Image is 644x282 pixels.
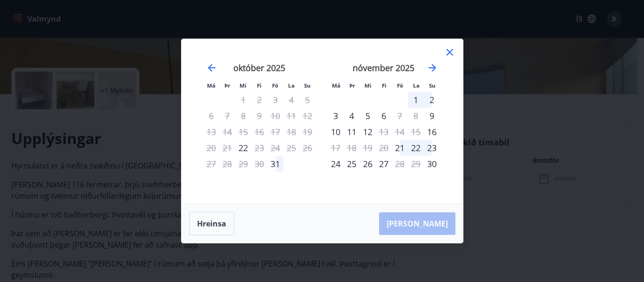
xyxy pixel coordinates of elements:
small: Fö [272,82,278,89]
td: Not available. þriðjudagur, 18. nóvember 2025 [344,140,360,156]
td: Not available. föstudagur, 10. október 2025 [267,108,283,124]
td: Not available. þriðjudagur, 28. október 2025 [219,156,235,172]
td: Not available. föstudagur, 3. október 2025 [267,92,283,108]
td: Not available. fimmtudagur, 30. október 2025 [251,156,267,172]
td: Choose mánudagur, 3. nóvember 2025 as your check-in date. It’s available. [328,108,344,124]
td: Not available. föstudagur, 14. nóvember 2025 [392,124,408,140]
div: 25 [344,156,360,172]
td: Not available. miðvikudagur, 15. október 2025 [235,124,251,140]
div: 12 [360,124,376,140]
td: Not available. þriðjudagur, 14. október 2025 [219,124,235,140]
td: Not available. fimmtudagur, 13. nóvember 2025 [376,124,392,140]
div: 5 [360,108,376,124]
td: Not available. föstudagur, 17. október 2025 [267,124,283,140]
td: Not available. laugardagur, 25. október 2025 [283,140,299,156]
td: Not available. mánudagur, 13. október 2025 [203,124,219,140]
td: Choose föstudagur, 21. nóvember 2025 as your check-in date. It’s available. [392,140,408,156]
td: Not available. mánudagur, 27. október 2025 [203,156,219,172]
div: Aðeins útritun í boði [392,108,408,124]
td: Not available. föstudagur, 24. október 2025 [267,140,283,156]
div: 4 [344,108,360,124]
td: Not available. mánudagur, 6. október 2025 [203,108,219,124]
td: Choose miðvikudagur, 5. nóvember 2025 as your check-in date. It’s available. [360,108,376,124]
td: Not available. sunnudagur, 5. október 2025 [299,92,315,108]
div: Aðeins útritun í boði [376,124,392,140]
td: Not available. sunnudagur, 12. október 2025 [299,108,315,124]
div: Aðeins innritun í boði [424,156,440,172]
td: Choose miðvikudagur, 22. október 2025 as your check-in date. It’s available. [235,140,251,156]
div: Move forward to switch to the next month. [427,62,438,73]
small: Má [332,82,340,89]
td: Choose föstudagur, 31. október 2025 as your check-in date. It’s available. [267,156,283,172]
strong: nóvember 2025 [353,62,414,73]
small: La [413,82,420,89]
td: Choose þriðjudagur, 4. nóvember 2025 as your check-in date. It’s available. [344,108,360,124]
td: Not available. miðvikudagur, 8. október 2025 [235,108,251,124]
td: Not available. laugardagur, 4. október 2025 [283,92,299,108]
td: Choose sunnudagur, 9. nóvember 2025 as your check-in date. It’s available. [424,108,440,124]
div: Aðeins innritun í boði [424,124,440,140]
small: Mi [364,82,372,89]
td: Not available. laugardagur, 8. nóvember 2025 [408,108,424,124]
td: Choose þriðjudagur, 25. nóvember 2025 as your check-in date. It’s available. [344,156,360,172]
div: Aðeins útritun í boði [251,140,267,156]
div: 22 [408,140,424,156]
small: Su [429,82,436,89]
div: Aðeins útritun í boði [328,140,344,156]
td: Not available. miðvikudagur, 1. október 2025 [235,92,251,108]
td: Not available. sunnudagur, 26. október 2025 [299,140,315,156]
td: Not available. laugardagur, 11. október 2025 [283,108,299,124]
td: Not available. fimmtudagur, 23. október 2025 [251,140,267,156]
small: Fö [397,82,403,89]
td: Not available. fimmtudagur, 16. október 2025 [251,124,267,140]
td: Not available. fimmtudagur, 2. október 2025 [251,92,267,108]
td: Not available. föstudagur, 28. nóvember 2025 [392,156,408,172]
td: Choose sunnudagur, 16. nóvember 2025 as your check-in date. It’s available. [424,124,440,140]
td: Choose sunnudagur, 23. nóvember 2025 as your check-in date. It’s available. [424,140,440,156]
small: Þr [349,82,355,89]
td: Choose miðvikudagur, 26. nóvember 2025 as your check-in date. It’s available. [360,156,376,172]
div: 26 [360,156,376,172]
div: 3 [328,108,344,124]
td: Not available. fimmtudagur, 20. nóvember 2025 [376,140,392,156]
td: Not available. miðvikudagur, 29. október 2025 [235,156,251,172]
td: Not available. þriðjudagur, 7. október 2025 [219,108,235,124]
td: Not available. sunnudagur, 19. október 2025 [299,124,315,140]
td: Not available. laugardagur, 29. nóvember 2025 [408,156,424,172]
td: Not available. mánudagur, 20. október 2025 [203,140,219,156]
td: Not available. þriðjudagur, 21. október 2025 [219,140,235,156]
div: 10 [328,124,344,140]
div: Aðeins innritun í boði [424,108,440,124]
td: Not available. mánudagur, 17. nóvember 2025 [328,140,344,156]
td: Not available. laugardagur, 15. nóvember 2025 [408,124,424,140]
td: Choose sunnudagur, 30. nóvember 2025 as your check-in date. It’s available. [424,156,440,172]
small: Mi [239,82,247,89]
small: Su [304,82,311,89]
td: Choose miðvikudagur, 12. nóvember 2025 as your check-in date. It’s available. [360,124,376,140]
strong: október 2025 [233,62,285,73]
div: Aðeins útritun í boði [392,156,408,172]
td: Not available. föstudagur, 7. nóvember 2025 [392,108,408,124]
div: Aðeins innritun í boði [235,140,251,156]
td: Choose þriðjudagur, 11. nóvember 2025 as your check-in date. It’s available. [344,124,360,140]
div: 1 [408,92,424,108]
td: Not available. fimmtudagur, 9. október 2025 [251,108,267,124]
div: 2 [424,92,440,108]
div: Move backward to switch to the previous month. [206,62,217,73]
div: Aðeins innritun í boði [267,156,283,172]
td: Choose laugardagur, 22. nóvember 2025 as your check-in date. It’s available. [408,140,424,156]
div: 6 [376,108,392,124]
td: Choose mánudagur, 24. nóvember 2025 as your check-in date. It’s available. [328,156,344,172]
div: Calendar [193,50,452,193]
button: Hreinsa [189,212,234,235]
small: La [288,82,295,89]
small: Má [207,82,215,89]
div: 23 [424,140,440,156]
td: Choose mánudagur, 10. nóvember 2025 as your check-in date. It’s available. [328,124,344,140]
div: 11 [344,124,360,140]
td: Not available. miðvikudagur, 19. nóvember 2025 [360,140,376,156]
td: Choose fimmtudagur, 27. nóvember 2025 as your check-in date. It’s available. [376,156,392,172]
td: Choose fimmtudagur, 6. nóvember 2025 as your check-in date. It’s available. [376,108,392,124]
td: Choose sunnudagur, 2. nóvember 2025 as your check-in date. It’s available. [424,92,440,108]
small: Fi [382,82,387,89]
